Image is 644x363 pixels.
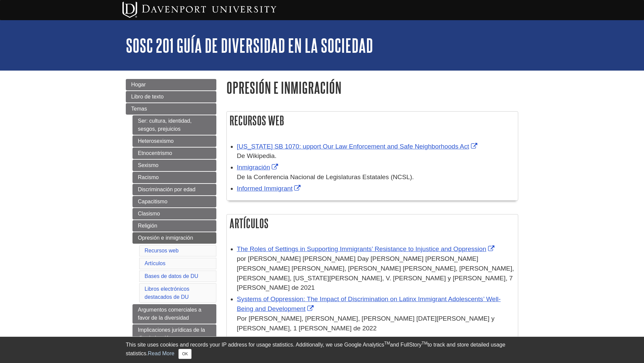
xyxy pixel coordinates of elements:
a: Opresión e inmigración [132,232,216,244]
sup: TM [422,341,427,346]
a: Recursos web [145,248,178,253]
a: Link opens in new window [237,336,507,353]
img: Davenport University [122,2,276,18]
a: Religión [132,220,216,232]
a: Libro de texto [126,91,216,103]
a: Etnocentrismo [132,148,216,159]
a: Argumentos comerciales a favor de la diversidad [132,304,216,324]
sup: TM [384,341,390,346]
a: Artículos [145,260,165,266]
a: Temas [126,103,216,115]
a: Ser: cultura, identidad, sesgos, prejuicios [132,115,216,135]
button: Close [178,349,192,359]
h2: Recursos web [227,112,518,129]
div: De la Conferencia Nacional de Legislaturas Estatales (NCSL). [237,172,515,182]
div: This site uses cookies and records your IP address for usage statistics. Additionally, we use Goo... [126,341,518,359]
a: Link opens in new window [237,143,479,150]
a: Heterosexismo [132,135,216,147]
a: Link opens in new window [237,164,280,171]
a: Sexismo [132,160,216,171]
span: Libro de texto [131,94,164,99]
div: De Wikipedia. [237,151,515,161]
a: SOSC 201 Guía de Diversidad en la Sociedad [126,35,373,56]
a: Hogar [126,79,216,90]
a: Link opens in new window [237,185,302,192]
span: Temas [131,106,147,112]
span: Hogar [131,82,146,87]
div: por [PERSON_NAME] [PERSON_NAME] Day [PERSON_NAME] [PERSON_NAME] [PERSON_NAME] [PERSON_NAME], [PER... [237,254,515,293]
a: Capacitismo [132,196,216,207]
a: Bases de datos de DU [145,273,198,279]
a: Libros electrónicos destacados de DU [145,286,189,300]
div: Por [PERSON_NAME], [PERSON_NAME], [PERSON_NAME] [DATE][PERSON_NAME] y [PERSON_NAME], 1 [PERSON_NA... [237,314,515,333]
a: Discriminación por edad [132,184,216,195]
a: Implicaciones jurídicas de la discriminación [132,324,216,344]
h2: Artículos [227,214,518,232]
a: Link opens in new window [237,295,501,312]
h1: Opresión e inmigración [226,79,518,96]
a: Link opens in new window [237,245,496,252]
a: Racismo [132,172,216,183]
a: Read More [148,351,174,356]
a: Clasismo [132,208,216,219]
